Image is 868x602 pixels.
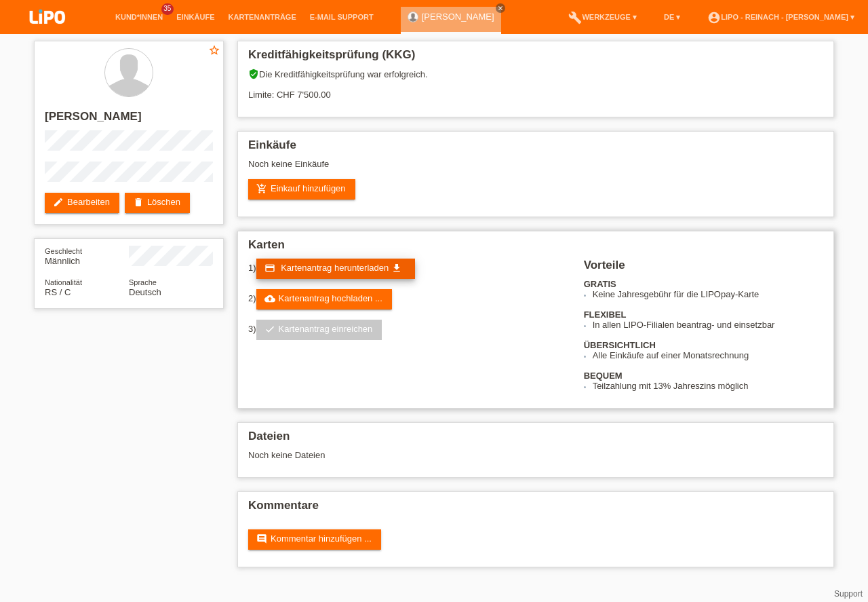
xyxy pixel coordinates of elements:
[129,287,161,297] span: Deutsch
[584,279,616,289] b: GRATIS
[248,69,259,79] i: verified_user
[303,13,380,21] a: E-Mail Support
[593,381,823,391] li: Teilzahlung mit 13% Jahreszins möglich
[584,340,656,350] b: ÜBERSICHTLICH
[264,263,275,274] i: credit_card
[248,450,663,460] div: Noch keine Dateien
[248,238,823,259] h2: Karten
[256,183,267,194] i: add_shopping_cart
[45,247,82,255] span: Geschlecht
[45,193,119,213] a: editBearbeiten
[248,430,823,450] h2: Dateien
[45,278,82,286] span: Nationalität
[584,309,627,320] b: FLEXIBEL
[133,197,144,208] i: delete
[248,48,823,69] h2: Kreditfähigkeitsprüfung (KKG)
[14,28,81,38] a: LIPO pay
[256,320,382,340] a: checkKartenantrag einreichen
[129,278,157,286] span: Sprache
[391,263,402,274] i: get_app
[584,371,623,381] b: BEQUEM
[707,11,721,24] i: account_circle
[45,287,71,297] span: Serbien / C / 23.07.2006
[561,13,644,21] a: buildWerkzeuge ▾
[248,69,823,110] div: Die Kreditfähigkeitsprüfung war erfolgreich. Limite: CHF 7'500.00
[593,350,823,360] li: Alle Einkäufe auf einer Monatsrechnung
[45,110,213,130] h2: [PERSON_NAME]
[45,246,129,266] div: Männlich
[264,293,275,304] i: cloud_upload
[584,259,823,279] h2: Vorteile
[497,5,504,12] i: close
[248,159,823,179] div: Noch keine Einkäufe
[422,12,494,22] a: [PERSON_NAME]
[593,289,823,299] li: Keine Jahresgebühr für die LIPOpay-Karte
[256,259,415,279] a: credit_card Kartenantrag herunterladen get_app
[222,13,303,21] a: Kartenanträge
[701,13,861,21] a: account_circleLIPO - Reinach - [PERSON_NAME] ▾
[657,13,687,21] a: DE ▾
[208,44,220,58] a: star_border
[264,324,275,335] i: check
[125,193,190,213] a: deleteLöschen
[256,533,267,544] i: comment
[281,263,389,273] span: Kartenantrag herunterladen
[593,320,823,330] li: In allen LIPO-Filialen beantrag- und einsetzbar
[256,289,392,309] a: cloud_uploadKartenantrag hochladen ...
[248,138,823,159] h2: Einkäufe
[834,589,863,599] a: Support
[248,179,355,200] a: add_shopping_cartEinkauf hinzufügen
[568,11,582,24] i: build
[248,320,567,340] div: 3)
[108,13,170,21] a: Kund*innen
[248,259,567,279] div: 1)
[248,529,381,550] a: commentKommentar hinzufügen ...
[248,289,567,309] div: 2)
[170,13,221,21] a: Einkäufe
[248,499,823,519] h2: Kommentare
[208,44,220,56] i: star_border
[53,197,64,208] i: edit
[161,3,174,15] span: 35
[496,3,505,13] a: close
